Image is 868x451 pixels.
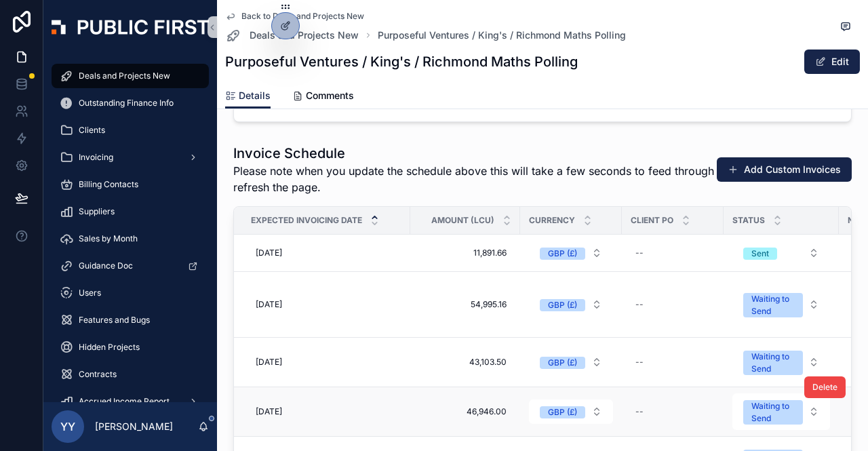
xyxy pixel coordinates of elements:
[732,286,830,323] button: Select Button
[256,357,282,368] span: [DATE]
[79,206,115,217] span: Suppliers
[717,157,852,182] button: Add Custom Invoices
[804,376,846,398] button: Delete
[635,357,644,368] div: --
[60,418,75,435] span: YY
[79,396,170,407] span: Accrued Income Report
[378,28,626,42] a: Purposeful Ventures / King's / Richmond Maths Polling
[52,145,209,170] a: Invoicing
[79,315,150,326] span: Features and Bugs
[79,98,174,109] span: Outstanding Finance Info
[250,28,359,42] span: Deals and Projects New
[95,420,173,433] p: [PERSON_NAME]
[233,163,726,195] span: Please note when you update the schedule above this will take a few seconds to feed through - ref...
[529,350,613,374] button: Select Button
[751,293,795,317] div: Waiting to Send
[79,125,105,136] span: Clients
[732,241,830,265] button: Select Button
[79,369,117,380] span: Contracts
[424,357,507,368] span: 43,103.50
[241,11,364,22] span: Back to Deals and Projects New
[52,118,209,142] a: Clients
[548,299,577,311] div: GBP (£)
[631,215,673,226] span: Client PO
[548,357,577,369] div: GBP (£)
[635,248,644,258] div: --
[529,215,575,226] span: Currency
[548,248,577,260] div: GBP (£)
[225,83,271,109] a: Details
[79,179,138,190] span: Billing Contacts
[52,64,209,88] a: Deals and Projects New
[751,400,795,425] div: Waiting to Send
[548,406,577,418] div: GBP (£)
[424,248,507,258] span: 11,891.66
[52,199,209,224] a: Suppliers
[52,335,209,359] a: Hidden Projects
[225,27,359,43] a: Deals and Projects New
[732,393,830,430] button: Select Button
[52,172,209,197] a: Billing Contacts
[52,389,209,414] a: Accrued Income Report
[43,54,217,402] div: scrollable content
[52,281,209,305] a: Users
[52,254,209,278] a: Guidance Doc
[732,215,765,226] span: Status
[424,299,507,310] span: 54,995.16
[52,362,209,387] a: Contracts
[52,91,209,115] a: Outstanding Finance Info
[79,233,138,244] span: Sales by Month
[79,288,101,298] span: Users
[79,260,133,271] span: Guidance Doc
[306,89,354,102] span: Comments
[812,382,837,393] span: Delete
[52,227,209,251] a: Sales by Month
[251,215,362,226] span: Expected Invoicing Date
[292,83,354,111] a: Comments
[79,71,170,81] span: Deals and Projects New
[529,399,613,424] button: Select Button
[529,292,613,317] button: Select Button
[751,248,769,260] div: Sent
[635,406,644,417] div: --
[79,342,140,353] span: Hidden Projects
[233,144,726,163] h1: Invoice Schedule
[79,152,113,163] span: Invoicing
[804,50,860,74] button: Edit
[256,248,282,258] span: [DATE]
[239,89,271,102] span: Details
[225,52,578,71] h1: Purposeful Ventures / King's / Richmond Maths Polling
[732,344,830,380] button: Select Button
[751,351,795,375] div: Waiting to Send
[256,406,282,417] span: [DATE]
[424,406,507,417] span: 46,946.00
[225,11,364,22] a: Back to Deals and Projects New
[256,299,282,310] span: [DATE]
[431,215,494,226] span: Amount (LCU)
[529,241,613,265] button: Select Button
[52,308,209,332] a: Features and Bugs
[52,20,209,35] img: App logo
[635,299,644,310] div: --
